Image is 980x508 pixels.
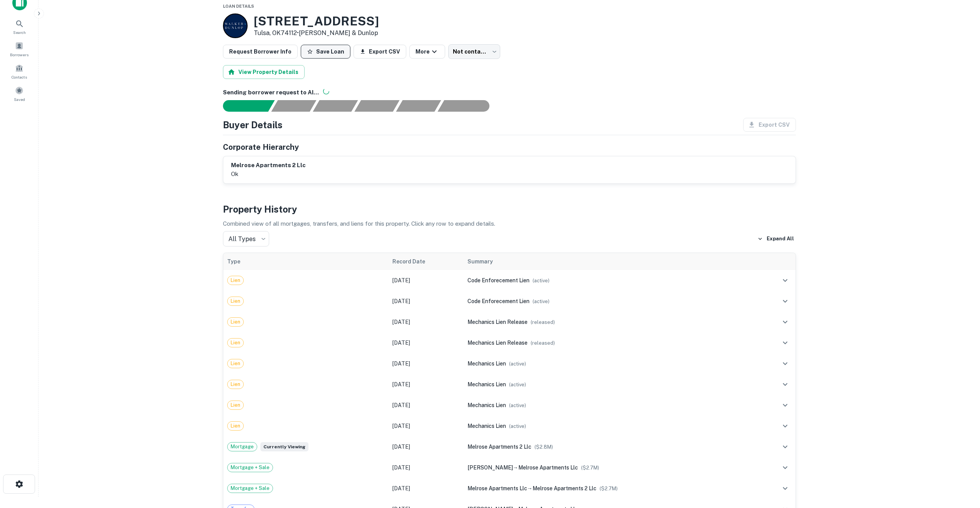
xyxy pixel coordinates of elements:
[389,374,464,395] td: [DATE]
[223,45,298,59] button: Request Borrower Info
[467,485,527,491] span: melrose apartments llc
[214,100,271,112] div: Sending borrower request to AI...
[779,482,792,495] button: expand row
[228,422,243,430] span: Lien
[467,277,529,283] span: code enforecement lien
[2,83,36,104] a: Saved
[600,486,618,491] span: ($ 2.7M )
[467,402,506,408] span: mechanics lien
[254,14,379,29] h3: [STREET_ADDRESS]
[389,270,464,291] td: [DATE]
[409,45,445,59] button: More
[2,39,36,59] a: Borrowers
[260,442,308,451] span: Currently viewing
[223,4,254,8] span: Loan Details
[464,253,757,270] th: Summary
[756,233,796,245] button: Expand All
[223,219,796,228] p: Combined view of all mortgages, transfers, and liens for this property. Click any row to expand d...
[231,161,306,170] h6: melrose apartments 2 llc
[779,419,792,433] button: expand row
[396,100,441,112] div: Principals found, still searching for contact information. This may take time...
[534,444,553,450] span: ($ 2.8M )
[228,318,243,326] span: Lien
[779,399,792,412] button: expand row
[389,332,464,353] td: [DATE]
[438,100,499,112] div: AI fulfillment process complete.
[467,298,529,304] span: code enforecement lien
[779,315,792,329] button: expand row
[509,361,526,367] span: ( active )
[228,277,243,284] span: Lien
[223,253,389,270] th: Type
[533,298,549,304] span: ( active )
[389,253,464,270] th: Record Date
[509,382,526,387] span: ( active )
[467,444,531,450] span: melrose apartments 2 llc
[467,340,528,346] span: mechanics lien release
[301,45,350,59] button: Save Loan
[254,29,379,38] p: Tulsa, OK74112 •
[228,464,273,471] span: Mortgage + Sale
[467,319,528,325] span: mechanics lien release
[581,465,599,471] span: ($ 2.7M )
[228,339,243,347] span: Lien
[228,443,257,451] span: Mortgage
[509,423,526,429] span: ( active )
[271,100,316,112] div: Your request is received and processing...
[389,436,464,457] td: [DATE]
[779,440,792,453] button: expand row
[518,464,578,471] span: melrose apartments llc
[467,360,506,367] span: mechanics lien
[467,484,753,493] div: →
[779,378,792,391] button: expand row
[223,231,269,246] div: All Types
[389,312,464,332] td: [DATE]
[779,336,792,349] button: expand row
[353,45,406,59] button: Export CSV
[779,461,792,474] button: expand row
[12,74,27,80] span: Contacts
[223,141,299,153] h5: Corporate Hierarchy
[223,202,796,216] h4: Property History
[779,295,792,308] button: expand row
[467,464,513,471] span: [PERSON_NAME]
[354,100,399,112] div: Principals found, AI now looking for contact information...
[389,395,464,416] td: [DATE]
[228,381,243,388] span: Lien
[231,169,306,179] p: ok
[389,457,464,478] td: [DATE]
[13,29,26,35] span: Search
[779,357,792,370] button: expand row
[389,478,464,499] td: [DATE]
[14,96,25,102] span: Saved
[228,297,243,305] span: Lien
[2,16,36,37] a: Search
[448,44,500,59] div: Not contacted
[467,381,506,387] span: mechanics lien
[228,485,273,492] span: Mortgage + Sale
[313,100,358,112] div: Documents found, AI parsing details...
[228,360,243,367] span: Lien
[223,65,305,79] button: View Property Details
[389,353,464,374] td: [DATE]
[223,118,283,132] h4: Buyer Details
[389,416,464,436] td: [DATE]
[533,278,549,283] span: ( active )
[531,319,555,325] span: ( released )
[531,340,555,346] span: ( released )
[779,274,792,287] button: expand row
[509,402,526,408] span: ( active )
[228,401,243,409] span: Lien
[10,52,28,58] span: Borrowers
[467,423,506,429] span: mechanics lien
[299,29,378,37] a: [PERSON_NAME] & Dunlop
[467,463,753,472] div: →
[223,88,796,97] h6: Sending borrower request to AI...
[389,291,464,312] td: [DATE]
[2,61,36,82] a: Contacts
[533,485,596,491] span: melrose apartments 2 llc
